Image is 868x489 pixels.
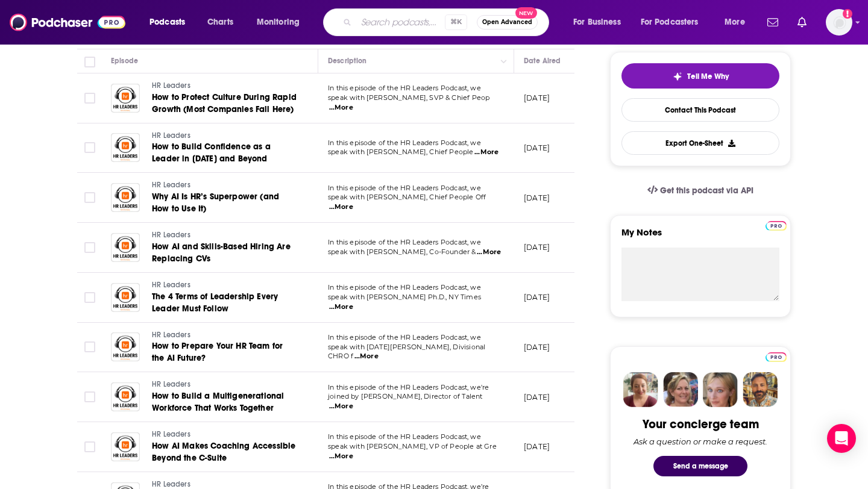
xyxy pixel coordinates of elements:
[623,372,658,407] img: Sydney Profile
[524,93,550,103] p: [DATE]
[524,342,550,352] p: [DATE]
[482,19,532,25] span: Open Advanced
[84,93,95,104] span: Toggle select row
[329,103,353,113] span: ...More
[328,248,476,256] span: speak with [PERSON_NAME], Co-Founder &
[84,341,95,352] span: Toggle select row
[152,341,283,363] span: How to Prepare Your HR Team for the AI Future?
[328,193,486,201] span: speak with [PERSON_NAME], Chief People Off
[152,81,190,90] span: HR Leaders
[152,440,297,464] a: How AI Makes Coaching Accessible Beyond the C-Suite
[703,372,738,407] img: Jules Profile
[328,139,481,147] span: In this episode of the HR Leaders Podcast, we
[328,392,482,400] span: joined by [PERSON_NAME], Director of Talent
[152,281,190,289] span: HR Leaders
[524,242,550,252] p: [DATE]
[335,8,561,36] div: Search podcasts, credits, & more...
[328,54,366,68] div: Description
[84,391,95,402] span: Toggle select row
[354,352,379,361] span: ...More
[152,441,295,463] span: How AI Makes Coaching Accessible Beyond the C-Suite
[328,148,474,156] span: speak with [PERSON_NAME], Chief People
[207,14,233,31] span: Charts
[633,13,716,32] button: open menu
[84,242,95,253] span: Toggle select row
[766,350,787,362] a: Pro website
[621,63,779,89] button: tell me why sparkleTell Me Why
[328,84,481,92] span: In this episode of the HR Leaders Podcast, we
[152,81,297,92] a: HR Leaders
[152,241,291,264] span: How AI and Skills-Based Hiring Are Replacing CVs
[84,292,95,303] span: Toggle select row
[328,343,485,361] span: speak with [DATE][PERSON_NAME], Divisional CHRO f
[152,142,271,164] span: How to Build Confidence as a Leader in [DATE] and Beyond
[826,9,852,36] span: Logged in as elliesachs09
[653,456,747,476] button: Send a message
[84,192,95,203] span: Toggle select row
[638,176,763,205] a: Get this podcast via API
[152,92,297,114] span: How to Protect Culture During Rapid Growth (Most Companies Fail Here)
[524,392,550,402] p: [DATE]
[524,143,550,153] p: [DATE]
[725,14,745,31] span: More
[328,238,481,246] span: In this episode of the HR Leaders Podcast, we
[257,14,300,31] span: Monitoring
[477,15,538,30] button: Open AdvancedNew
[111,54,138,68] div: Episode
[477,248,501,257] span: ...More
[621,226,779,248] label: My Notes
[793,12,811,33] a: Show notifications dropdown
[152,380,190,388] span: HR Leaders
[634,437,767,446] div: Ask a question or make a request.
[663,372,698,407] img: Barbara Profile
[766,352,787,362] img: Podchaser Pro
[152,480,190,488] span: HR Leaders
[152,430,190,438] span: HR Leaders
[329,402,353,411] span: ...More
[827,424,856,453] div: Open Intercom Messenger
[152,192,279,214] span: Why AI Is HR’s Superpower (and How to Use It)
[84,142,95,153] span: Toggle select row
[328,93,489,102] span: speak with [PERSON_NAME], SVP & Chief Peop
[643,417,759,432] div: Your concierge team
[328,383,489,391] span: In this episode of the HR Leaders Podcast, we're
[152,230,297,241] a: HR Leaders
[152,390,297,414] a: How to Build a Multigenerational Workforce That Works Together
[152,180,297,191] a: HR Leaders
[248,13,315,32] button: open menu
[474,148,498,157] span: ...More
[152,391,284,413] span: How to Build a Multigenerational Workforce That Works Together
[660,185,753,196] span: Get this podcast via API
[328,184,481,192] span: In this episode of the HR Leaders Podcast, we
[84,441,95,452] span: Toggle select row
[763,12,783,33] a: Show notifications dropdown
[565,13,636,32] button: open menu
[329,302,353,312] span: ...More
[445,14,467,30] span: ⌘ K
[152,379,297,390] a: HR Leaders
[524,54,561,68] div: Date Aired
[329,452,353,461] span: ...More
[826,9,852,36] button: Show profile menu
[621,98,779,122] a: Contact This Podcast
[152,181,190,189] span: HR Leaders
[673,72,682,81] img: tell me why sparkle
[152,141,297,165] a: How to Build Confidence as a Leader in [DATE] and Beyond
[200,13,241,32] a: Charts
[328,293,481,301] span: speak with [PERSON_NAME] Ph.D., NY Times
[826,9,852,36] img: User Profile
[328,283,481,291] span: In this episode of the HR Leaders Podcast, we
[152,340,297,364] a: How to Prepare Your HR Team for the AI Future?
[152,331,190,339] span: HR Leaders
[152,280,297,291] a: HR Leaders
[687,72,729,81] span: Tell Me Why
[743,372,778,407] img: Jon Profile
[152,231,190,239] span: HR Leaders
[716,13,760,32] button: open menu
[152,191,297,215] a: Why AI Is HR’s Superpower (and How to Use It)
[152,291,278,314] span: The 4 Terms of Leadership Every Leader Must Follow
[766,219,787,231] a: Pro website
[152,429,297,440] a: HR Leaders
[524,292,550,302] p: [DATE]
[152,291,297,315] a: The 4 Terms of Leadership Every Leader Must Follow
